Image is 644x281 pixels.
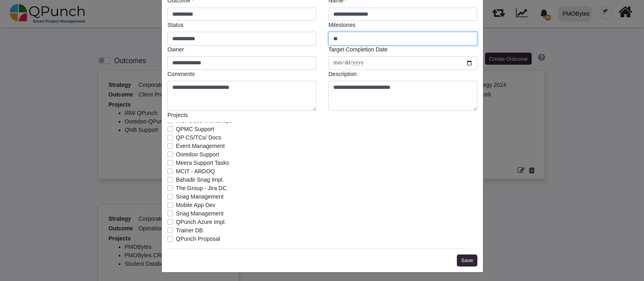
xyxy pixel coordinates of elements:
legend: Status [167,21,316,32]
span: The Group - Jira DC [176,185,227,191]
legend: Comments [167,70,316,81]
button: Save [457,254,477,267]
legend: Target Completion Date [328,45,477,56]
span: Mobile App Dev [176,202,215,208]
span: QPunch Proposal [176,236,220,242]
legend: Description [328,70,477,81]
span: Meera Support Tasks [176,160,229,166]
legend: Projects [167,111,477,122]
span: Snag Management [176,193,223,200]
span: Bahadir Snag Impl. [176,176,224,183]
span: QPunch Azure Impl. [176,219,226,225]
span: Trainer DB [176,227,203,234]
legend: Owner [167,45,316,56]
legend: Milestones [328,21,477,32]
span: Event Management [176,143,225,149]
span: QPMC Support [176,126,214,132]
span: Snag Management [176,210,223,217]
span: MOI-Cisco Workshops [176,117,232,124]
span: QP CS/TCs/ Docs [176,134,221,141]
span: MCIT - ARDOQ [176,168,215,174]
span: Ooredoo Support [176,151,219,158]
